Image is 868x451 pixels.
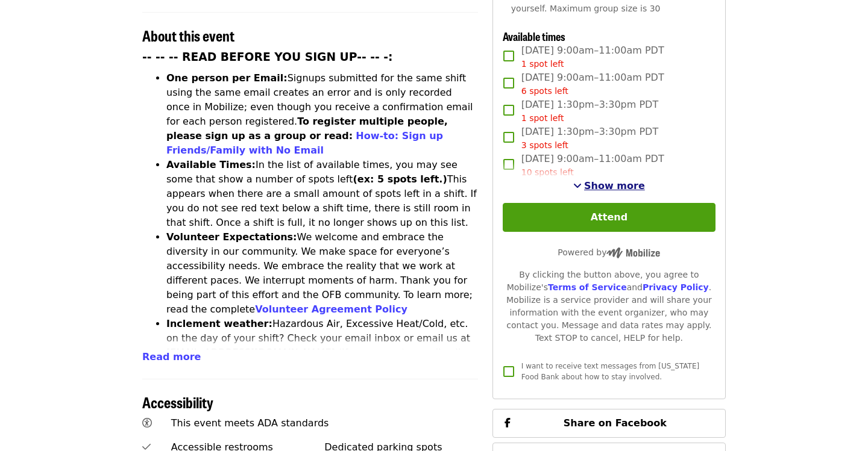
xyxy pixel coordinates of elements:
[606,247,660,258] img: Powered by Mobilize
[142,25,234,46] span: About this event
[564,417,667,429] span: Share on Facebook
[521,125,658,152] span: [DATE] 1:30pm–3:30pm PDT
[142,351,201,362] span: Read more
[503,28,565,44] span: Available times
[521,362,699,381] span: I want to receive text messages from [US_STATE] Food Bank about how to stay involved.
[166,159,256,170] strong: Available Times:
[255,303,407,315] a: Volunteer Agreement Policy
[166,318,272,329] strong: Inclement weather:
[521,70,664,98] span: [DATE] 9:00am–11:00am PDT
[142,51,393,63] strong: -- -- -- READ BEFORE YOU SIGN UP-- -- -:
[503,269,715,344] div: By clicking the button above, you agree to Mobilize's and . Mobilize is a service provider and wi...
[521,167,574,177] span: 10 spots left
[492,409,726,438] button: Share on Facebook
[503,203,715,232] button: Attend
[166,230,478,317] li: We welcome and embrace the diversity in our community. We make space for everyone’s accessibility...
[558,247,660,257] span: Powered by
[142,417,152,429] i: universal-access icon
[166,158,478,230] li: In the list of available times, you may see some that show a number of spots left This appears wh...
[353,173,447,185] strong: (ex: 5 spots left.)
[521,113,564,123] span: 1 spot left
[521,152,664,179] span: [DATE] 9:00am–11:00am PDT
[521,86,568,96] span: 6 spots left
[521,98,658,125] span: [DATE] 1:30pm–3:30pm PDT
[171,417,329,429] span: This event meets ADA standards
[166,317,478,389] li: Hazardous Air, Excessive Heat/Cold, etc. on the day of your shift? Check your email inbox or emai...
[142,350,201,364] button: Read more
[166,72,288,84] strong: One person per Email:
[166,130,443,156] a: How-to: Sign up Friends/Family with No Email
[573,179,645,193] button: See more timeslots
[166,231,297,243] strong: Volunteer Expectations:
[643,282,709,292] a: Privacy Policy
[166,116,448,142] strong: To register multiple people, please sign up as a group or read:
[142,391,213,412] span: Accessibility
[521,59,564,69] span: 1 spot left
[521,140,568,150] span: 3 spots left
[548,282,627,292] a: Terms of Service
[166,71,478,158] li: Signups submitted for the same shift using the same email creates an error and is only recorded o...
[521,43,664,70] span: [DATE] 9:00am–11:00am PDT
[584,180,645,191] span: Show more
